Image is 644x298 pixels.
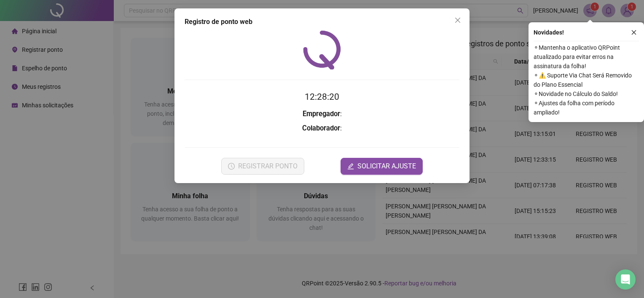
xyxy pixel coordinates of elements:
span: close [454,17,461,24]
span: SOLICITAR AJUSTE [357,161,416,171]
button: REGISTRAR PONTO [221,158,304,175]
span: ⚬ Novidade no Cálculo do Saldo! [534,89,639,98]
span: Novidades ! [534,28,564,37]
div: Registro de ponto web [185,17,459,27]
strong: Colaborador [302,124,340,132]
strong: Empregador [303,110,340,118]
span: ⚬ ⚠️ Suporte Via Chat Será Removido do Plano Essencial [534,71,639,89]
span: ⚬ Ajustes da folha com período ampliado! [534,98,639,117]
time: 12:28:20 [305,92,339,102]
span: close [631,29,637,35]
div: Open Intercom Messenger [615,269,636,290]
button: editSOLICITAR AJUSTE [341,158,423,175]
h3: : [185,123,459,134]
button: Close [451,13,464,27]
img: QRPoint [303,30,341,69]
span: edit [347,163,354,170]
h3: : [185,109,459,120]
span: ⚬ Mantenha o aplicativo QRPoint atualizado para evitar erros na assinatura da folha! [534,43,639,71]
